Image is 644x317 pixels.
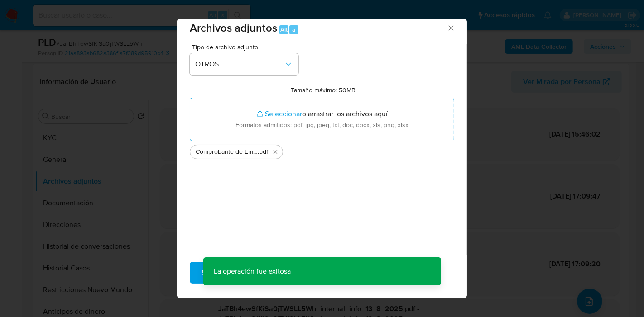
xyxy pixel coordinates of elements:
[292,25,295,34] span: a
[280,25,288,34] span: Alt
[196,147,258,156] span: Comprobante de Empadronamiento
[203,257,302,285] p: La operación fue exitosa
[258,147,268,156] span: .pdf
[192,44,301,50] span: Tipo de archivo adjunto
[190,262,256,284] button: Subir archivo
[190,53,298,75] button: OTROS
[270,147,281,157] button: Eliminar Comprobante de Empadronamiento.pdf
[202,263,245,283] span: Subir archivo
[291,86,356,94] label: Tamaño máximo: 50MB
[190,20,277,36] span: Archivos adjuntos
[447,24,455,32] button: Cerrar
[195,60,284,69] span: OTROS
[190,141,454,159] ul: Archivos seleccionados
